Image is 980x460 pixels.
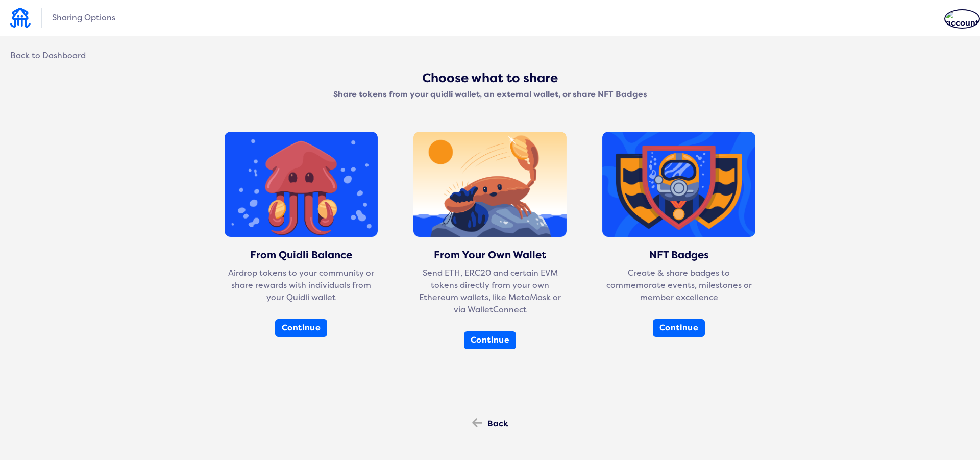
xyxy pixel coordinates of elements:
div: Back [487,419,508,428]
div: From Your Own Wallet [413,249,567,261]
div: From Quidli Balance [225,249,378,261]
button: Continue [275,319,327,337]
div: Choose what to share [10,71,970,86]
img: NFT Badges [602,132,755,236]
span: Sharing Options [52,13,115,22]
button: Continue [464,331,516,349]
img: From Quidli Balance [225,132,378,236]
button: Continue [653,319,705,337]
img: Quidli [10,8,31,28]
div: NFT Badges [602,249,755,261]
img: account [944,9,980,29]
img: From Your Own Wallet [413,132,567,236]
div: Back to Dashboard [10,51,86,61]
div: Airdrop tokens to your community or share rewards with individuals from your Quidli wallet [225,267,378,304]
div: Send ETH, ERC20 and certain EVM tokens directly from your own Ethereum wallets, like MetaMask or ... [413,267,567,316]
div: Create & share badges to commemorate events, milestones or member excellence [602,267,755,304]
div: Share tokens from your quidli wallet, an external wallet, or share NFT Badges [10,90,970,99]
